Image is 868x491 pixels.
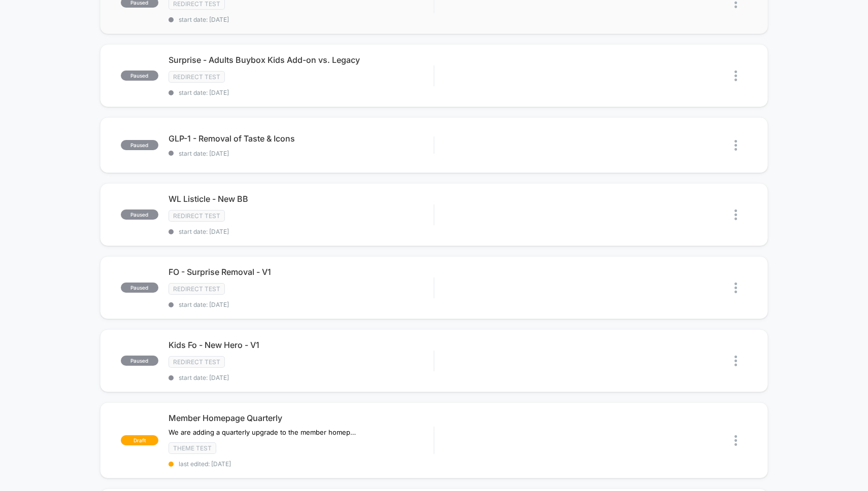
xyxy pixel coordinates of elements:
[121,71,158,81] span: paused
[169,16,434,23] span: start date: [DATE]
[735,435,737,446] img: close
[169,428,357,436] span: We are adding a quarterly upgrade to the member homepage.
[169,301,434,308] span: start date: [DATE]
[121,283,158,293] span: paused
[735,140,737,151] img: close
[169,283,225,295] span: Redirect Test
[121,356,158,366] span: paused
[169,71,225,83] span: Redirect Test
[169,267,434,277] span: FO - Surprise Removal - V1
[169,442,216,454] span: Theme Test
[169,340,434,350] span: Kids Fo - New Hero - V1
[121,140,158,150] span: paused
[169,413,434,423] span: Member Homepage Quarterly
[169,460,434,468] span: last edited: [DATE]
[169,374,434,381] span: start date: [DATE]
[169,150,434,157] span: start date: [DATE]
[735,283,737,293] img: close
[735,209,737,220] img: close
[169,356,225,368] span: Redirect Test
[121,435,158,445] span: draft
[169,89,434,96] span: start date: [DATE]
[121,209,158,220] span: paused
[169,194,434,204] span: WL Listicle - New BB
[735,71,737,81] img: close
[169,133,434,144] span: GLP-1 - Removal of Taste & Icons
[169,228,434,235] span: start date: [DATE]
[169,210,225,222] span: Redirect Test
[169,55,434,65] span: Surprise - Adults Buybox Kids Add-on vs. Legacy
[735,356,737,366] img: close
